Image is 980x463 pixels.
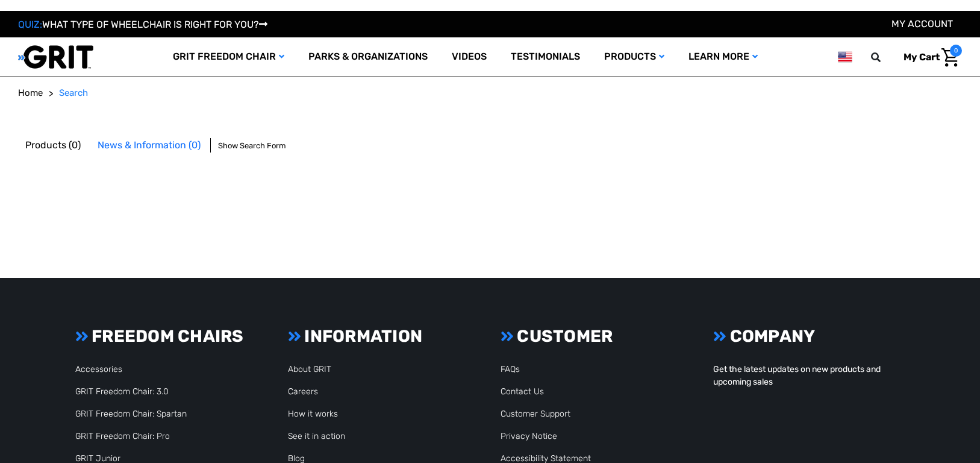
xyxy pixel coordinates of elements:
[18,19,267,30] a: QUIZ:WHAT TYPE OF WHEELCHAIR IS RIGHT FOR YOU?
[59,87,88,98] span: Search
[25,139,81,151] span: Products (0)
[296,37,440,77] a: Parks & Organizations
[941,48,959,67] img: Cart
[288,386,318,397] a: Careers
[288,409,338,419] a: How it works
[288,326,479,347] h3: INFORMATION
[713,326,905,347] h3: COMPANY
[904,51,940,63] span: My Cart
[501,431,557,441] a: Privacy Notice
[950,45,962,57] span: 0
[440,37,499,77] a: Videos
[288,364,331,374] a: About GRIT
[876,45,894,70] input: Search
[676,37,770,77] a: Learn More
[75,386,169,397] a: GRIT Freedom Chair: 3.0
[75,364,122,374] a: Accessories
[18,86,43,100] a: Home
[891,18,953,30] a: Account
[501,409,570,419] a: Customer Support
[218,140,286,152] span: Show Search Form
[18,87,43,98] span: Home
[18,45,93,69] img: GRIT All-Terrain Wheelchair and Mobility Equipment
[713,363,905,388] p: Get the latest updates on new products and upcoming sales
[499,37,592,77] a: Testimonials
[501,386,544,397] a: Contact Us
[501,326,692,347] h3: CUSTOMER
[894,45,962,70] a: Cart with 0 items
[59,86,88,100] a: Search
[838,49,852,65] img: us.png
[218,138,286,153] a: Hide Search Form
[18,86,962,100] nav: Breadcrumb
[501,364,520,374] a: FAQs
[161,37,296,77] a: GRIT Freedom Chair
[75,409,187,419] a: GRIT Freedom Chair: Spartan
[18,19,42,30] span: QUIZ:
[75,326,267,347] h3: FREEDOM CHAIRS
[592,37,676,77] a: Products
[98,139,201,151] span: News & Information (0)
[288,431,345,441] a: See it in action
[75,431,170,441] a: GRIT Freedom Chair: Pro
